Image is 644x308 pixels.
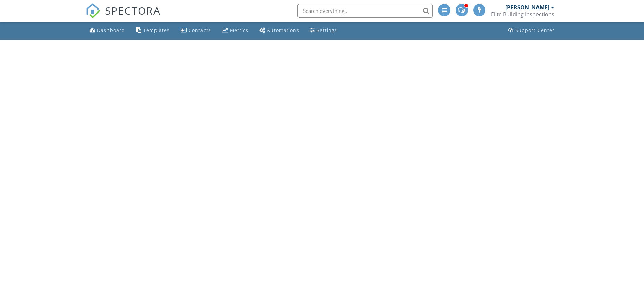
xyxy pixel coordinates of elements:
[491,11,554,18] div: Elite Building Inspections
[189,27,211,33] div: Contacts
[515,27,555,33] div: Support Center
[143,27,170,33] div: Templates
[178,24,214,37] a: Contacts
[317,27,337,33] div: Settings
[219,24,251,37] a: Metrics
[257,24,302,37] a: Automations (Advanced)
[87,24,128,37] a: Dashboard
[505,4,549,11] div: [PERSON_NAME]
[97,27,125,33] div: Dashboard
[86,9,161,23] a: SPECTORA
[297,4,433,18] input: Search everything...
[105,3,161,18] span: SPECTORA
[267,27,299,33] div: Automations
[133,24,172,37] a: Templates
[506,24,557,37] a: Support Center
[86,3,100,18] img: The Best Home Inspection Software - Spectora
[230,27,248,33] div: Metrics
[307,24,340,37] a: Settings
